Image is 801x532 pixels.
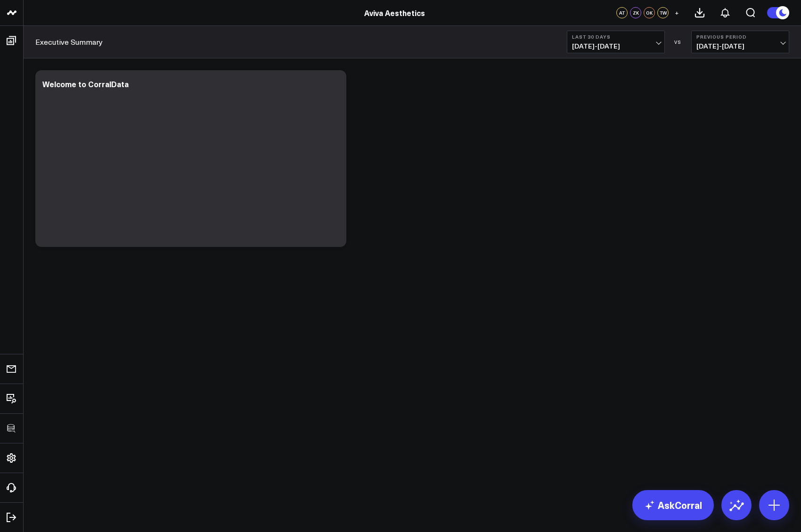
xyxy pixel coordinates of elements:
div: VS [670,39,687,45]
span: [DATE] - [DATE] [572,42,660,50]
span: [DATE] - [DATE] [696,42,784,50]
div: ZK [630,7,641,18]
b: Previous Period [696,34,784,40]
button: + [671,7,682,18]
div: TW [657,7,669,18]
a: AskCorral [632,490,714,520]
div: AT [616,7,628,18]
button: Previous Period[DATE]-[DATE] [691,31,789,53]
a: Aviva Aesthetics [364,8,425,18]
div: Welcome to CorralData [42,79,129,89]
div: OK [644,7,655,18]
button: Last 30 Days[DATE]-[DATE] [567,31,665,53]
b: Last 30 Days [572,34,660,40]
span: + [675,9,679,16]
a: Executive Summary [35,37,103,47]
